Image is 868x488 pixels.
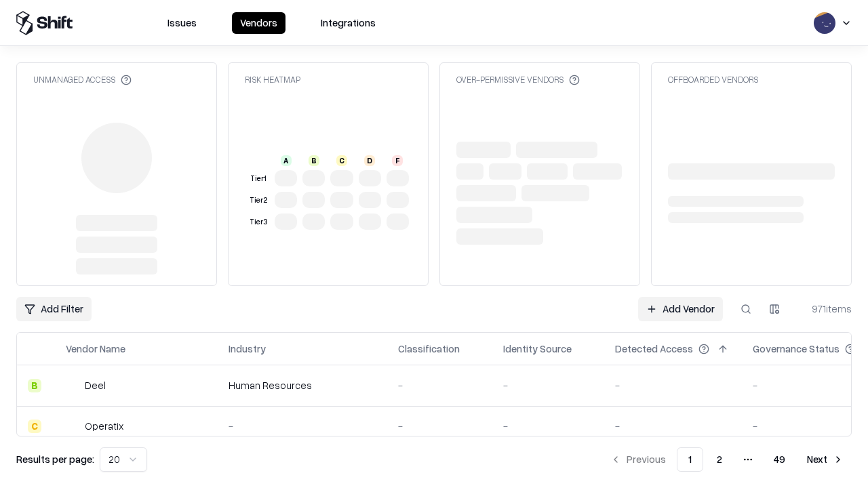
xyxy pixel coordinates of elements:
div: Industry [229,342,266,356]
a: Add Vendor [638,297,723,321]
div: Deel [85,378,106,392]
div: - [398,419,481,433]
div: C [336,155,347,166]
button: 2 [706,447,733,472]
div: Governance Status [753,342,840,356]
div: Offboarded Vendors [668,74,758,85]
div: B [28,379,41,392]
div: Vendor Name [66,342,125,356]
button: 1 [677,447,703,472]
div: Tier 3 [248,216,269,228]
div: B [309,155,319,166]
button: Issues [159,12,205,34]
button: Add Filter [16,297,92,321]
button: Next [799,447,852,472]
p: Results per page: [16,452,94,466]
div: Tier 1 [248,173,269,184]
div: Identity Source [503,342,572,356]
div: Human Resources [229,378,376,392]
div: D [364,155,375,166]
div: - [229,419,376,433]
div: 971 items [797,302,852,316]
div: Over-Permissive Vendors [456,74,580,85]
div: - [398,378,481,392]
div: Classification [398,342,460,356]
button: Vendors [232,12,285,34]
div: F [392,155,403,166]
img: Deel [66,379,79,392]
div: C [28,420,41,433]
div: Unmanaged Access [33,74,132,85]
div: - [503,378,593,392]
button: 49 [763,447,796,472]
div: Operatix [85,419,123,433]
div: Risk Heatmap [245,74,300,85]
nav: pagination [602,447,852,472]
div: - [615,378,731,392]
div: Detected Access [615,342,693,356]
div: - [503,419,593,433]
div: Tier 2 [248,195,269,206]
img: Operatix [66,420,79,433]
button: Integrations [313,12,384,34]
div: A [281,155,292,166]
div: - [615,419,731,433]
